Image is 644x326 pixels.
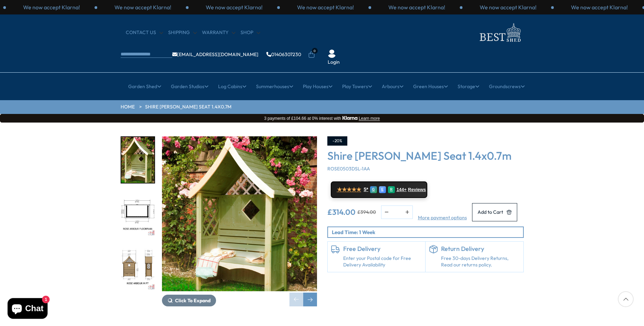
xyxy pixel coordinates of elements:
[371,3,462,11] div: 1 / 3
[218,78,246,95] a: Log Cabins
[343,245,422,253] h6: Free Delivery
[476,21,524,44] img: logo
[418,214,467,221] a: More payment options
[121,244,155,291] div: 3 / 13
[289,293,303,306] div: Previous slide
[128,78,161,95] a: Garden Shed
[172,52,258,57] a: [EMAIL_ADDRESS][DOMAIN_NAME]
[370,186,377,193] div: G
[472,203,517,221] button: Add to Cart
[343,255,422,269] a: Enter your Postal code for Free Delivery Availability
[462,3,554,11] div: 2 / 3
[478,210,503,214] span: Add to Cart
[441,245,520,253] h6: Return Delivery
[357,210,376,214] del: £394.00
[121,136,155,183] div: 1 / 13
[382,78,403,95] a: Arbours
[206,3,263,11] p: We now accept Klarna!
[121,104,135,111] a: HOME
[332,229,523,236] p: Lead Time: 1 Week
[337,186,361,193] span: ★★★★★
[327,208,356,216] ins: £314.00
[171,78,208,95] a: Garden Studios
[202,29,235,36] a: Warranty
[97,3,188,11] div: 1 / 3
[23,3,80,11] p: We now accept Klarna!
[266,52,301,57] a: 01406307230
[6,298,50,320] inbox-online-store-chat: Shopify online store chat
[121,245,154,291] img: RoseArbourMFT_067e2f1d-8f8a-44ff-bfc2-5162e02fe02d_200x200.jpg
[162,136,317,291] img: Shire Rose Arbour Seat 1.4x0.7m - Best Shed
[397,187,407,192] span: 144+
[162,295,216,306] button: Click To Expand
[168,29,197,36] a: Shipping
[480,3,536,11] p: We now accept Klarna!
[6,3,97,11] div: 3 / 3
[413,78,448,95] a: Green Houses
[327,136,347,146] div: -20%
[280,3,371,11] div: 3 / 3
[458,78,479,95] a: Storage
[331,181,427,198] a: ★★★★★ 5* G E R 144+ Reviews
[328,59,340,66] a: Login
[388,3,445,11] p: We now accept Klarna!
[241,29,260,36] a: Shop
[188,3,280,11] div: 2 / 3
[441,255,520,269] p: Free 30-days Delivery Returns, Read our returns policy.
[303,78,333,95] a: Play Houses
[388,186,395,193] div: R
[312,48,318,54] span: 0
[379,186,386,193] div: E
[297,3,354,11] p: We now accept Klarna!
[327,149,524,162] h3: Shire [PERSON_NAME] Seat 1.4x0.7m
[308,51,315,58] a: 0
[121,191,154,237] img: RoseArbourFLOORPLAN_81685467-e05f-44b6-b859-329146ed4f43_200x200.jpg
[327,166,370,172] span: ROSE0503DSL-1AA
[126,29,163,36] a: CONTACT US
[256,78,293,95] a: Summerhouses
[303,293,317,306] div: Next slide
[571,3,628,11] p: We now accept Klarna!
[145,104,232,111] a: Shire [PERSON_NAME] Seat 1.4x0.7m
[408,187,426,192] span: Reviews
[121,190,155,238] div: 2 / 13
[328,50,336,58] img: User Icon
[489,78,525,95] a: Groundscrews
[114,3,171,11] p: We now accept Klarna!
[162,136,317,306] div: 1 / 13
[175,297,211,304] span: Click To Expand
[342,78,372,95] a: Play Towers
[121,137,154,183] img: ROSEARBOUR2_66271eef-e86a-4906-a861-f4944c2ff949_200x200.jpg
